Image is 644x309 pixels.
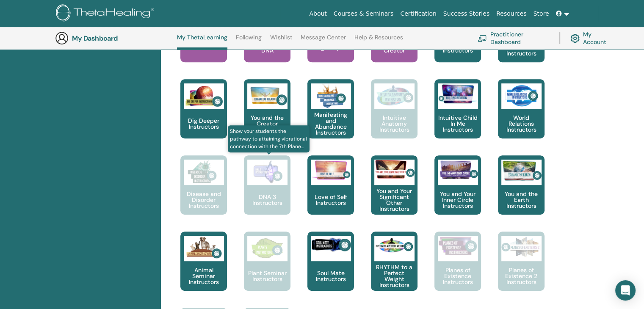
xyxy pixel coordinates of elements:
[55,31,69,45] img: generic-user-icon.jpg
[307,79,354,155] a: Manifesting and Abundance Instructors Manifesting and Abundance Instructors
[501,236,542,258] img: Planes of Existence 2 Instructors
[184,236,224,261] img: Animal Seminar Instructors
[498,79,544,155] a: World Relations Instructors World Relations Instructors
[301,34,346,47] a: Message Center
[434,115,481,132] p: Intuitive Child In Me Instructors
[371,264,417,288] p: RHYTHM to a Perfect Weight Instructors
[306,6,330,22] a: About
[244,115,290,132] p: You and the Creator Instructors
[374,160,415,179] img: You and Your Significant Other Instructors
[228,125,310,152] span: Show your students the pathway to attaining vibrational connection with the 7th Plane...
[330,6,397,22] a: Courses & Seminars
[307,194,354,206] p: Love of Self Instructors
[615,280,636,301] div: Open Intercom Messenger
[498,191,544,209] p: You and the Earth Instructors
[478,29,549,47] a: Practitioner Dashboard
[438,83,478,104] img: Intuitive Child In Me Instructors
[247,160,287,185] img: DNA 3 Instructors
[434,191,481,209] p: You and Your Inner Circle Instructors
[270,34,293,47] a: Wishlist
[307,270,354,282] p: Soul Mate Instructors
[180,267,227,285] p: Animal Seminar Instructors
[530,6,553,22] a: Store
[440,6,493,22] a: Success Stories
[498,39,544,56] p: Advanced DNA Instructors
[311,160,351,180] img: Love of Self Instructors
[434,232,481,308] a: Planes of Existence Instructors Planes of Existence Instructors
[244,79,290,155] a: You and the Creator Instructors You and the Creator Instructors
[247,236,287,261] img: Plant Seminar Instructors
[501,160,542,182] img: You and the Earth Instructors
[354,34,403,47] a: Help & Resources
[434,41,481,53] p: Basic DNA Instructors
[371,188,417,212] p: You and Your Significant Other Instructors
[244,155,290,232] a: Show your students the pathway to attaining vibrational connection with the 7th Plane... DNA 3 In...
[498,155,544,232] a: You and the Earth Instructors You and the Earth Instructors
[307,112,354,135] p: Manifesting and Abundance Instructors
[434,79,481,155] a: Intuitive Child In Me Instructors Intuitive Child In Me Instructors
[307,232,354,308] a: Soul Mate Instructors Soul Mate Instructors
[236,34,262,47] a: Following
[498,267,544,285] p: Planes of Existence 2 Instructors
[56,4,157,23] img: logo.png
[374,83,415,109] img: Intuitive Anatomy Instructors
[184,83,224,109] img: Dig Deeper Instructors
[180,79,227,155] a: Dig Deeper Instructors Dig Deeper Instructors
[371,155,417,232] a: You and Your Significant Other Instructors You and Your Significant Other Instructors
[180,155,227,232] a: Disease and Disorder Instructors Disease and Disorder Instructors
[244,194,290,206] p: DNA 3 Instructors
[434,155,481,232] a: You and Your Inner Circle Instructors You and Your Inner Circle Instructors
[397,6,439,22] a: Certification
[374,236,415,256] img: RHYTHM to a Perfect Weight Instructors
[501,83,542,109] img: World Relations Instructors
[570,32,580,45] img: cog.svg
[307,155,354,232] a: Love of Self Instructors Love of Self Instructors
[478,35,487,41] img: chalkboard-teacher.svg
[371,79,417,155] a: Intuitive Anatomy Instructors Intuitive Anatomy Instructors
[180,191,227,209] p: Disease and Disorder Instructors
[498,115,544,132] p: World Relations Instructors
[371,115,417,132] p: Intuitive Anatomy Instructors
[184,160,224,185] img: Disease and Disorder Instructors
[247,83,287,109] img: You and the Creator Instructors
[180,118,227,130] p: Dig Deeper Instructors
[371,232,417,308] a: RHYTHM to a Perfect Weight Instructors RHYTHM to a Perfect Weight Instructors
[498,232,544,308] a: Planes of Existence 2 Instructors Planes of Existence 2 Instructors
[493,6,530,22] a: Resources
[180,232,227,308] a: Animal Seminar Instructors Animal Seminar Instructors
[311,236,351,254] img: Soul Mate Instructors
[438,160,478,180] img: You and Your Inner Circle Instructors
[244,270,290,282] p: Plant Seminar Instructors
[438,236,478,257] img: Planes of Existence Instructors
[72,34,157,42] h3: My Dashboard
[570,29,613,47] a: My Account
[434,267,481,285] p: Planes of Existence Instructors
[311,83,351,109] img: Manifesting and Abundance Instructors
[244,232,290,308] a: Plant Seminar Instructors Plant Seminar Instructors
[177,34,227,50] a: My ThetaLearning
